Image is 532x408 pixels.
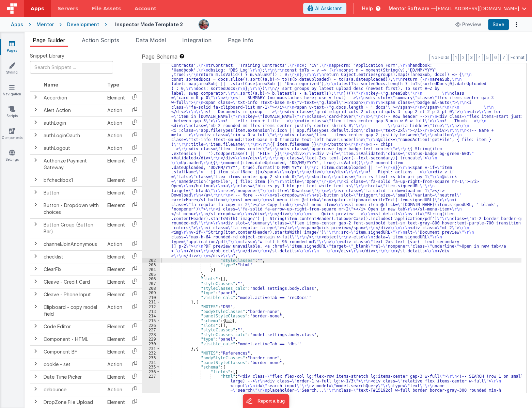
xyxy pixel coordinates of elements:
[460,54,467,61] button: 2
[136,37,166,44] span: Data Model
[41,288,105,301] td: Cleave - Phone Input
[41,186,105,199] td: Button
[142,323,160,328] div: 226
[228,37,253,44] span: Page Info
[142,337,160,342] div: 229
[11,21,23,28] div: Apps
[142,295,160,300] div: 210
[488,19,509,30] button: Save
[105,186,128,199] td: Element
[105,142,128,154] td: Action
[142,267,160,272] div: 204
[142,304,160,309] div: 212
[92,5,121,12] span: File Assets
[142,309,160,314] div: 213
[105,218,128,238] td: Element
[115,22,183,27] h4: Inspector Mode Template 2
[105,199,128,218] td: Element
[41,91,105,104] td: Accordion
[30,61,113,74] input: Search Snippets ...
[41,333,105,345] td: Component - HTML
[41,263,105,276] td: ClearFix
[142,346,160,351] div: 231
[500,54,507,61] button: 7
[142,52,177,61] span: Page Schema
[41,174,105,186] td: bfcheckbox1
[41,218,105,238] td: Button Group (Button Bar)
[105,238,128,250] td: Action
[225,319,232,323] span: ...
[142,300,160,304] div: 211
[58,5,78,12] span: Servers
[436,5,519,12] span: [EMAIL_ADDRESS][DOMAIN_NAME]
[476,54,483,61] button: 4
[41,129,105,142] td: authLoginOauth
[82,37,119,44] span: Action Scripts
[142,286,160,291] div: 208
[512,20,521,29] button: Options
[41,199,105,218] td: Button - Dropdown with choices
[105,116,128,129] td: Action
[41,142,105,154] td: authLogout
[33,37,65,44] span: Page Builder
[508,54,527,61] button: Format
[105,358,128,371] td: Action
[41,276,105,288] td: Cleave - Credit Card
[303,3,346,14] button: AI Assistant
[105,250,128,263] td: Element
[41,104,105,116] td: Alert Action
[142,291,160,295] div: 209
[107,82,119,88] span: Type
[199,20,208,29] img: eba322066dbaa00baf42793ca2fab581
[484,54,491,61] button: 5
[243,394,290,408] iframe: Marker.io feedback button
[105,129,128,142] td: Action
[31,5,44,12] span: Apps
[67,21,99,28] div: Development
[142,314,160,318] div: 214
[41,358,105,371] td: cookie - set
[105,345,128,358] td: Element
[41,250,105,263] td: checklist
[389,5,527,12] button: Mentor Software — [EMAIL_ADDRESS][DOMAIN_NAME]
[142,328,160,332] div: 227
[41,320,105,333] td: Code Editor
[105,91,128,104] td: Element
[41,371,105,383] td: Date Time Picker
[30,52,64,59] span: Snippet Library
[468,54,475,61] button: 3
[142,277,160,281] div: 206
[41,383,105,396] td: debounce
[105,383,128,396] td: Action
[142,360,160,365] div: 234
[315,5,342,12] span: AI Assistant
[142,272,160,277] div: 205
[41,301,105,320] td: Clipboard - copy model field
[142,370,160,374] div: 236
[41,345,105,358] td: Component BF
[142,332,160,337] div: 228
[142,258,160,263] div: 202
[362,5,373,12] span: Help
[142,351,160,356] div: 232
[142,356,160,360] div: 233
[44,82,58,88] span: Name
[105,371,128,383] td: Element
[105,154,128,174] td: Element
[105,320,128,333] td: Element
[182,37,212,44] span: Integration
[41,238,105,250] td: channelJoinAnonymous
[142,281,160,286] div: 207
[389,5,436,12] span: Mentor Software —
[142,342,160,346] div: 230
[142,263,160,267] div: 203
[105,333,128,345] td: Element
[105,263,128,276] td: Element
[36,21,54,28] div: Mentor
[142,318,160,323] div: 215
[105,104,128,116] td: Action
[429,54,452,61] button: No Folds
[105,276,128,288] td: Element
[41,154,105,174] td: Authorize Payment Gateway
[451,19,485,30] button: Preview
